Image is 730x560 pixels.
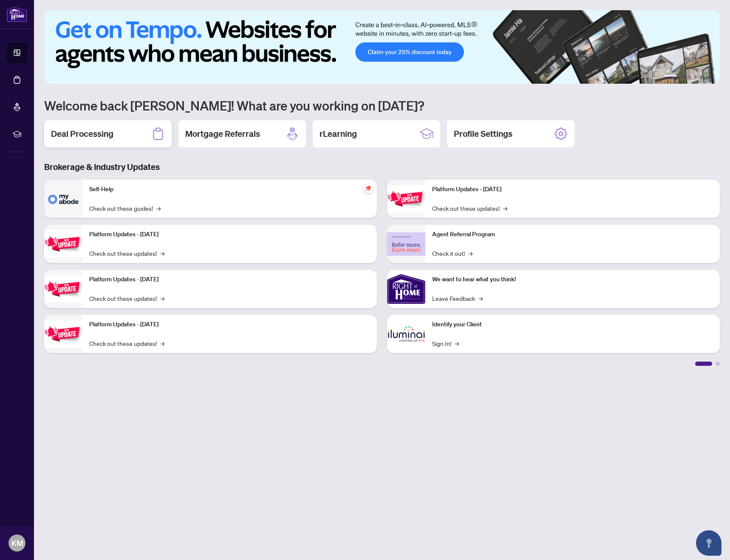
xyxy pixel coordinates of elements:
[11,537,23,549] span: KM
[432,204,507,213] a: Check out these updates!→
[320,128,357,140] h2: rLearning
[432,230,713,239] p: Agent Referral Program
[478,294,483,303] span: →
[51,128,113,140] h2: Deal Processing
[387,270,425,308] img: We want to hear what you think!
[432,339,459,348] a: Sign In!→
[156,204,161,213] span: →
[89,230,370,239] p: Platform Updates - [DATE]
[89,249,164,258] a: Check out these updates!→
[387,232,425,256] img: Agent Referral Program
[89,204,161,213] a: Check out these guides!→
[89,275,370,284] p: Platform Updates - [DATE]
[7,6,27,22] img: logo
[455,339,459,348] span: →
[696,530,722,556] button: Open asap
[681,75,684,79] button: 2
[89,294,164,303] a: Check out these updates!→
[387,315,425,353] img: Identify your Client
[468,249,473,258] span: →
[664,75,677,79] button: 1
[160,339,164,348] span: →
[688,75,691,79] button: 3
[387,186,425,212] img: Platform Updates - June 23, 2025
[44,161,720,173] h3: Brokerage & Industry Updates
[89,320,370,329] p: Platform Updates - [DATE]
[44,97,720,113] h1: Welcome back [PERSON_NAME]! What are you working on [DATE]?
[89,185,370,194] p: Self-Help
[44,231,82,257] img: Platform Updates - September 16, 2025
[363,183,373,193] span: pushpin
[160,294,164,303] span: →
[44,10,720,84] img: Slide 0
[44,321,82,348] img: Platform Updates - July 8, 2025
[432,185,713,194] p: Platform Updates - [DATE]
[694,75,698,79] button: 4
[503,204,507,213] span: →
[185,128,260,140] h2: Mortgage Referrals
[44,180,82,218] img: Self-Help
[432,320,713,329] p: Identify your Client
[160,249,164,258] span: →
[432,275,713,284] p: We want to hear what you think!
[44,276,82,303] img: Platform Updates - July 21, 2025
[454,128,512,140] h2: Profile Settings
[701,75,705,79] button: 5
[432,249,473,258] a: Check it out!→
[708,75,711,79] button: 6
[432,294,483,303] a: Leave Feedback→
[89,339,164,348] a: Check out these updates!→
